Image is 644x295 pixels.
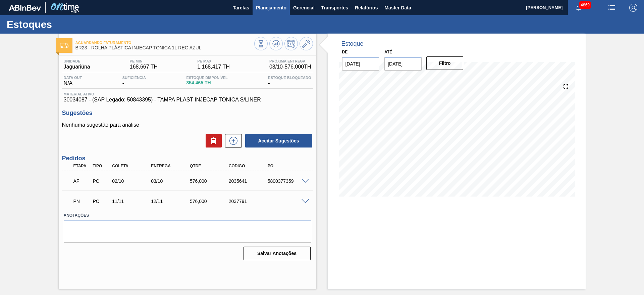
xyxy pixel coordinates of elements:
[9,5,41,11] img: TNhmsLtSVTkK8tSr43FrP2fwEKptu5GPRR3wAAAABJRU5ErkJggg==
[64,92,311,96] span: Material ativo
[233,4,249,12] span: Tarefas
[266,178,310,184] div: 5800377359
[227,178,271,184] div: 2035641
[269,64,311,70] span: 03/10 - 576,000 TH
[73,199,90,204] p: PN
[110,164,154,168] div: Coleta
[62,122,313,128] p: Nenhuma sugestão para análise
[188,164,232,168] div: Qtde
[64,76,82,80] span: Data out
[269,37,283,50] button: Atualizar Gráfico
[268,76,311,80] span: Estoque Bloqueado
[384,57,422,71] input: dd/mm/yyyy
[266,76,313,86] div: -
[73,178,90,184] p: AF
[186,80,228,85] span: 354,465 TH
[269,59,311,63] span: Próxima Entrega
[91,164,111,168] div: Tipo
[62,110,313,117] h3: Sugestões
[227,164,271,168] div: Código
[222,134,242,147] div: Nova sugestão
[384,50,392,54] label: Até
[197,64,230,70] span: 1.168,417 TH
[242,133,313,148] div: Aceitar Sugestões
[60,43,68,48] img: Ícone
[64,211,311,220] label: Anotações
[149,164,193,168] div: Entrega
[72,164,92,168] div: Etapa
[342,50,348,54] label: De
[122,76,146,80] span: Suficiência
[197,59,230,63] span: PE MAX
[91,178,111,184] div: Pedido de Compra
[75,45,254,50] span: BR23 - ROLHA PLÁSTICA INJECAP TONICA 1L REG AZUL
[300,37,313,50] button: Ir ao Master Data / Geral
[121,76,148,86] div: -
[579,1,591,9] span: 4869
[186,76,228,80] span: Estoque Disponível
[110,199,154,204] div: 11/11/2025
[629,4,637,12] img: Logout
[245,134,312,147] button: Aceitar Sugestões
[75,41,254,45] span: Aguardando Faturamento
[608,4,616,12] img: userActions
[284,37,298,50] button: Programar Estoque
[266,164,310,168] div: PO
[227,199,271,204] div: 2037791
[568,3,589,12] button: Notificações
[188,178,232,184] div: 576,000
[321,4,348,12] span: Transportes
[293,4,315,12] span: Gerencial
[244,247,311,260] button: Salvar Anotações
[426,56,464,70] button: Filtro
[7,20,126,28] h1: Estoques
[64,59,90,63] span: Unidade
[202,134,222,147] div: Excluir Sugestões
[256,4,286,12] span: Planejamento
[72,194,92,209] div: Pedido em Negociação
[130,64,158,70] span: 168,667 TH
[62,155,313,162] h3: Pedidos
[64,97,311,103] span: 30034087 - (SAP Legado: 50843395) - TAMPA PLAST INJECAP TONICA S/LINER
[91,199,111,204] div: Pedido de Compra
[254,37,268,50] button: Visão Geral dos Estoques
[341,40,364,47] div: Estoque
[355,4,378,12] span: Relatórios
[110,178,154,184] div: 02/10/2025
[188,199,232,204] div: 576,000
[62,76,84,86] div: N/A
[64,64,90,70] span: Jaguariúna
[130,59,158,63] span: PE MIN
[72,174,92,188] div: Aguardando Faturamento
[342,57,379,71] input: dd/mm/yyyy
[149,178,193,184] div: 03/10/2025
[149,199,193,204] div: 12/11/2025
[384,4,411,12] span: Master Data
